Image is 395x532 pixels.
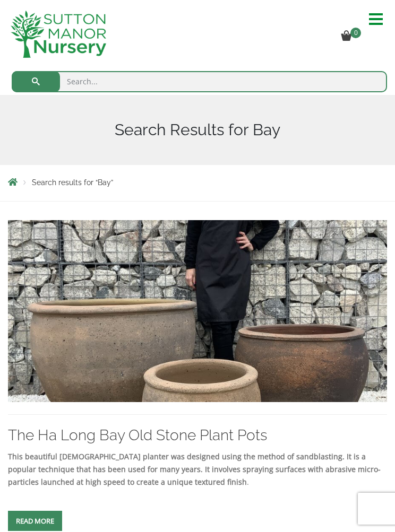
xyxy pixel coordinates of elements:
span: 0 [350,28,361,38]
img: newlogo.png [11,11,106,58]
a: Read more [8,511,62,531]
a: The Ha Long Bay Old Stone Plant Pots [8,426,267,444]
nav: Breadcrumbs [8,177,387,189]
h1: Search Results for Bay [8,120,387,139]
div: . [8,450,387,489]
strong: This beautiful [DEMOGRAPHIC_DATA] planter was designed using the method of sandblasting. It is a ... [8,451,381,487]
img: The Ha Long Bay Old Stone Plant Pots - IMG 3035 [8,220,387,402]
a: 0 [341,32,364,42]
a: The Ha Long Bay Old Stone Plant Pots [8,305,387,315]
input: Search... [12,71,387,92]
span: Search results for “Bay” [32,178,113,187]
